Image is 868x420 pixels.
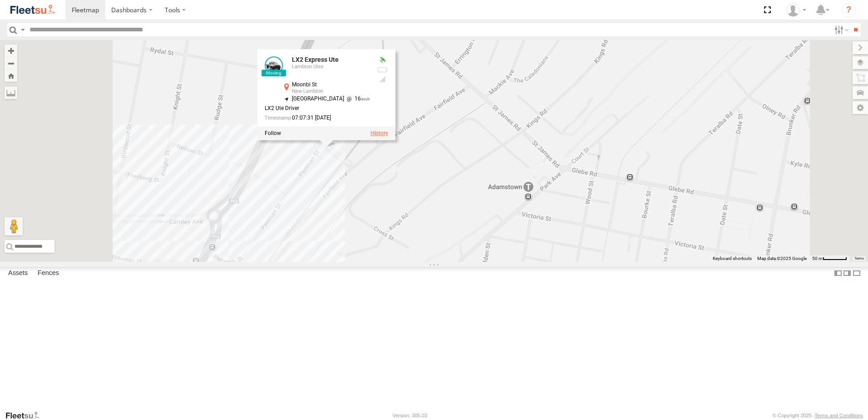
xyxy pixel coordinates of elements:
span: Map data ©2025 Google [757,256,807,261]
button: Map Scale: 50 m per 50 pixels [809,255,850,262]
label: Assets [4,267,32,280]
div: Lambton Utes [292,65,370,70]
img: fleetsu-logo-horizontal.svg [9,4,56,16]
a: Visit our Website [5,411,47,420]
label: Search Filter Options [831,23,850,36]
label: Hide Summary Table [852,267,861,280]
button: Zoom Home [5,70,17,82]
span: [GEOGRAPHIC_DATA] [292,95,344,102]
i: ? [842,3,856,17]
button: Zoom in [5,45,17,57]
label: Measure [5,86,17,99]
a: Terms and Conditions [815,413,863,418]
div: Moonbi St [292,82,370,88]
div: © Copyright 2025 - [773,413,863,418]
div: Version: 305.03 [393,413,427,418]
a: Terms [854,257,864,260]
label: Fences [33,267,64,280]
button: Drag Pegman onto the map to open Street View [5,217,23,235]
div: GSM Signal = 4 [377,76,388,83]
label: Dock Summary Table to the Right [843,267,852,280]
div: James Cullen [783,3,809,17]
div: LX2 Ute Driver [265,106,370,112]
div: No battery health information received from this device. [377,66,388,74]
span: 50 m [812,256,823,261]
button: Zoom out [5,57,17,70]
button: Keyboard shortcuts [713,255,752,262]
label: Dock Summary Table to the Left [833,267,843,280]
label: Realtime tracking of Asset [265,130,281,137]
label: View Asset History [370,130,388,137]
label: Map Settings [853,101,868,114]
div: Date/time of location update [265,115,370,121]
div: Valid GPS Fix [377,56,388,64]
span: 16 [344,95,370,102]
div: LX2 Express Ute [292,56,370,63]
label: Search Query [19,23,26,36]
div: New Lambton [292,89,370,94]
